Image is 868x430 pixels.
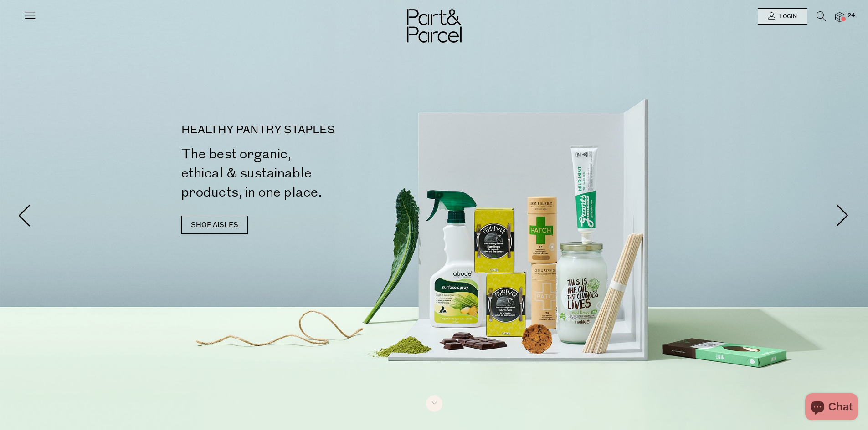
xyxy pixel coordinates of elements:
[407,9,462,43] img: Part&Parcel
[835,12,844,22] a: 24
[181,145,438,202] h2: The best organic, ethical & sustainable products, in one place.
[845,12,857,20] span: 24
[758,8,807,25] a: Login
[802,393,861,423] inbox-online-store-chat: Shopify online store chat
[181,216,248,234] a: SHOP AISLES
[777,13,797,20] span: Login
[181,125,438,136] p: HEALTHY PANTRY STAPLES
